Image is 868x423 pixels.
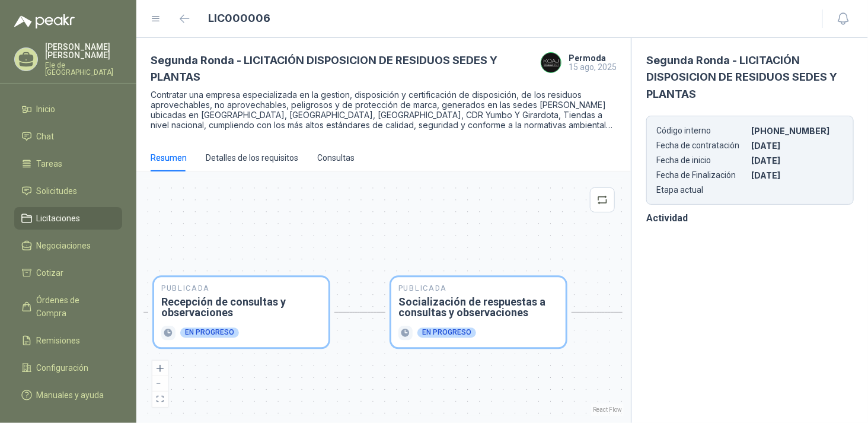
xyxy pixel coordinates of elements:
[37,389,104,402] span: Manuales y ayuda
[317,151,355,164] div: Consultas
[37,361,89,374] span: Configuración
[37,239,91,252] span: Negociaciones
[398,297,559,318] h3: Socialización de respuestas a consultas y observaciones
[751,141,844,151] p: [DATE]
[37,266,64,279] span: Cotizar
[593,406,622,413] a: React Flow attribution
[541,53,561,72] img: Company Logo
[14,329,122,352] a: Remisiones
[14,234,122,257] a: Negociaciones
[751,170,844,180] p: [DATE]
[37,103,56,116] span: Inicio
[37,157,63,170] span: Tareas
[37,185,78,198] span: Solicitudes
[14,289,122,325] a: Órdenes de Compra
[151,90,617,130] p: Contratar una empresa especializada en la gestion, disposición y certificación de disposición, de...
[751,126,844,136] p: [PHONE_NUMBER]
[152,392,168,407] button: fit view
[646,52,854,103] h3: Segunda Ronda - LICITACIÓN DISPOSICION DE RESIDUOS SEDES Y PLANTAS
[152,361,168,407] div: React Flow controls
[14,384,122,406] a: Manuales y ayuda
[14,262,122,284] a: Cotizar
[14,357,122,379] a: Configuración
[161,284,321,292] p: Publicada
[14,207,122,230] a: Licitaciones
[37,334,81,347] span: Remisiones
[646,211,854,225] h3: Actividad
[14,180,122,202] a: Solicitudes
[751,155,844,166] p: [DATE]
[45,62,122,76] p: Ele de [GEOGRAPHIC_DATA]
[206,151,298,164] div: Detalles de los requisitos
[656,185,749,195] p: Etapa actual
[398,284,559,292] p: Publicada
[37,212,81,225] span: Licitaciones
[656,141,749,151] p: Fecha de contratación
[152,376,168,392] button: zoom out
[37,130,55,143] span: Chat
[656,155,749,166] p: Fecha de inicio
[417,328,476,338] div: En progreso
[14,125,122,148] a: Chat
[161,297,321,318] h3: Recepción de consultas y observaciones
[14,152,122,175] a: Tareas
[152,361,168,376] button: zoom in
[391,277,566,347] div: PublicadaSocialización de respuestas a consultas y observacionesEn progreso
[45,43,122,59] p: [PERSON_NAME] [PERSON_NAME]
[154,277,328,347] div: PublicadaRecepción de consultas y observacionesEn progreso
[569,62,617,72] p: 15 ago, 2025
[37,294,111,320] span: Órdenes de Compra
[14,14,75,28] img: Logo peakr
[656,170,749,180] p: Fecha de Finalización
[656,126,749,136] p: Código interno
[151,151,187,164] div: Resumen
[209,10,271,27] h1: LIC000006
[180,328,239,338] div: En progreso
[14,98,122,120] a: Inicio
[151,52,541,86] h3: Segunda Ronda - LICITACIÓN DISPOSICION DE RESIDUOS SEDES Y PLANTAS
[590,187,615,212] button: retweet
[569,54,617,62] h4: Permoda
